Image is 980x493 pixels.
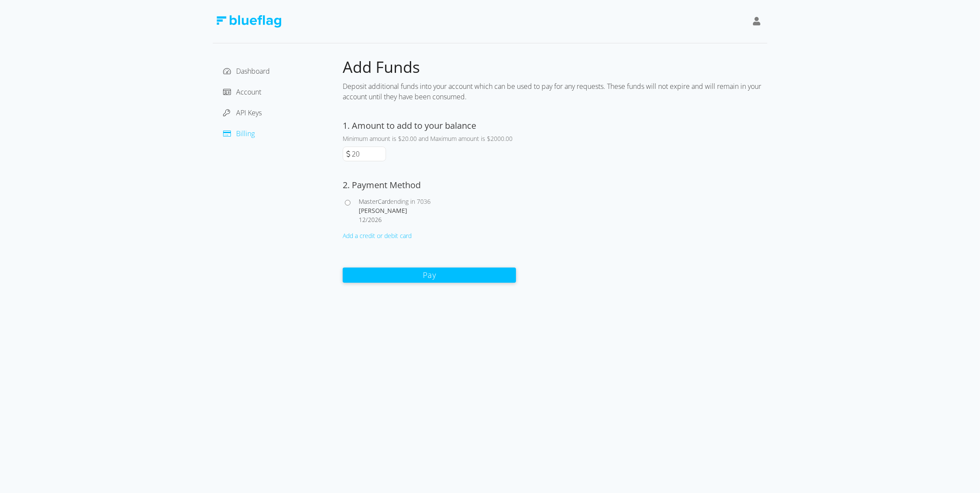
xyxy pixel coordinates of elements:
span: Billing [236,129,255,138]
a: API Keys [223,108,262,118]
img: Blue Flag Logo [216,15,281,28]
a: Dashboard [223,66,270,76]
span: ending in 7036 [390,197,431,206]
a: Billing [223,129,255,138]
label: 2. Payment Method [343,179,421,191]
span: Add Funds [343,56,420,78]
span: 12 [359,215,366,224]
span: API Keys [236,108,262,118]
button: Pay [343,268,516,283]
span: Dashboard [236,66,270,76]
div: [PERSON_NAME] [359,206,516,215]
div: Deposit additional funds into your account which can be used to pay for any requests. These funds... [343,78,767,105]
span: MasterCard [359,197,390,206]
span: 2026 [368,215,382,224]
label: 1. Amount to add to your balance [343,120,476,131]
span: Account [236,87,261,97]
span: / [366,215,368,224]
a: Account [223,87,261,97]
div: Add a credit or debit card [343,231,516,240]
div: Minimum amount is $20.00 and Maximum amount is $2000.00 [343,134,516,143]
